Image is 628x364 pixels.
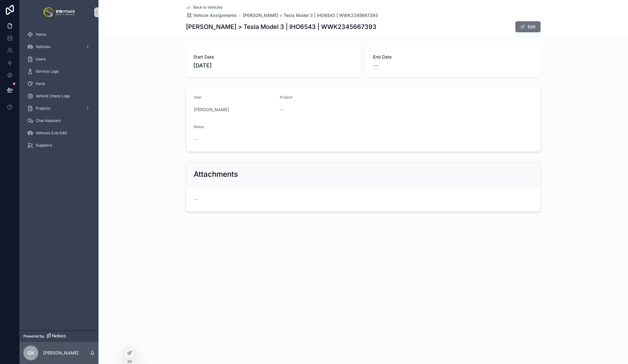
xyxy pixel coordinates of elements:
span: Notes [194,124,204,129]
a: Powered by [20,330,99,342]
span: Service Logs [36,69,58,74]
span: GK [27,349,34,357]
a: Back to Vehicles [186,5,222,10]
span: Suppliers [36,143,52,148]
a: Chat Assistant [23,115,95,126]
a: Service Logs [23,66,95,77]
span: Users [36,57,46,62]
span: Start Date [193,54,353,60]
span: Vehicle Check Logs [36,94,70,99]
a: Suppliers [23,140,95,151]
a: Users [23,54,95,65]
span: Back to Vehicles [193,5,222,10]
h1: [PERSON_NAME] > Tesla Model 3 | IHO6543 | WWK2345667393 [186,22,376,31]
span: -- [280,107,284,113]
a: Vehicle Assignments [186,12,237,18]
img: App logo [43,7,75,17]
a: [PERSON_NAME] [194,107,229,113]
span: User [194,95,202,99]
a: Projects [23,103,95,114]
a: Parts [23,78,95,89]
span: Powered by [23,334,44,339]
span: Parts [36,81,45,86]
button: Edit [515,21,541,32]
a: [PERSON_NAME] > Tesla Model 3 | IHO6543 | WWK2345667393 [243,12,378,18]
span: End Date [373,54,533,60]
span: -- [194,196,197,202]
a: Vehicles (List Edit) [23,127,95,139]
span: Vehicle Assignments [193,12,237,18]
a: Home [23,29,95,40]
span: -- [194,136,197,142]
h2: Attachments [194,169,238,179]
div: scrollable content [20,25,99,159]
span: -- [373,61,378,70]
a: Vehicle Check Logs [23,91,95,102]
span: Projects [36,106,50,111]
span: Project [280,95,292,99]
span: Home [36,32,46,37]
span: Chat Assistant [36,118,61,123]
span: [DATE] [193,61,353,70]
span: Vehicles [36,44,50,49]
a: Vehicles [23,41,95,52]
p: [PERSON_NAME] [43,350,78,356]
span: Vehicles (List Edit) [36,131,67,135]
